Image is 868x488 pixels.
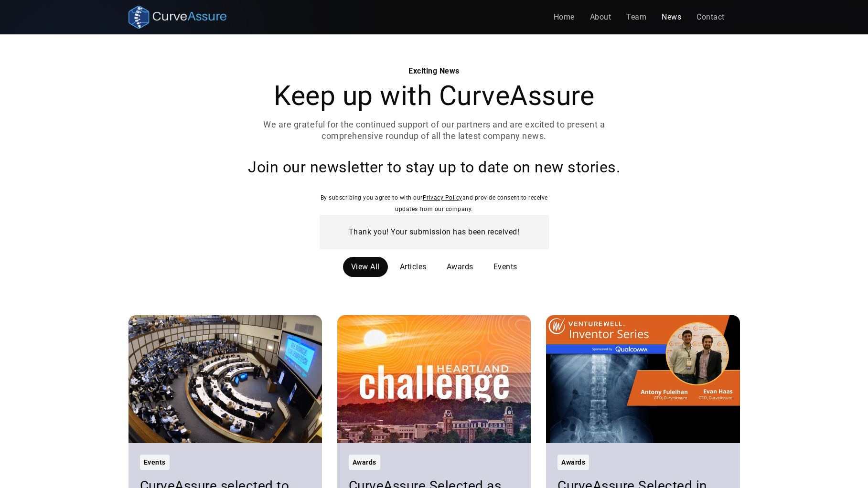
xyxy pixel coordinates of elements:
a: Home [546,8,582,27]
a: Awards [439,257,482,277]
div: Awards [353,456,376,468]
div: Awards [447,261,473,273]
a: View All [343,257,388,277]
a: News [654,8,689,27]
a: home [129,6,227,29]
a: Articles [392,257,435,277]
div: Exciting News [251,65,618,77]
div: Awards [561,456,585,468]
a: Team [619,8,654,27]
div: Events [144,456,166,468]
a: About [582,8,619,27]
div: Events [493,261,517,273]
a: Events [485,257,525,277]
div: Join our newsletter to stay up to date on new stories. [190,158,679,177]
a: Contact [689,8,732,27]
a: Privacy Policy [423,194,462,201]
div: Email Form success [320,215,549,249]
div: By subscribing you agree to with our and provide consent to receive updates from our company. [320,192,549,215]
h1: Keep up with CurveAssure [251,81,618,111]
div: Articles [400,261,427,273]
div: View All [351,261,380,273]
p: We are grateful for the continued support of our partners and are excited to present a comprehens... [251,119,618,142]
div: Thank you! Your submission has been received! [331,226,537,238]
